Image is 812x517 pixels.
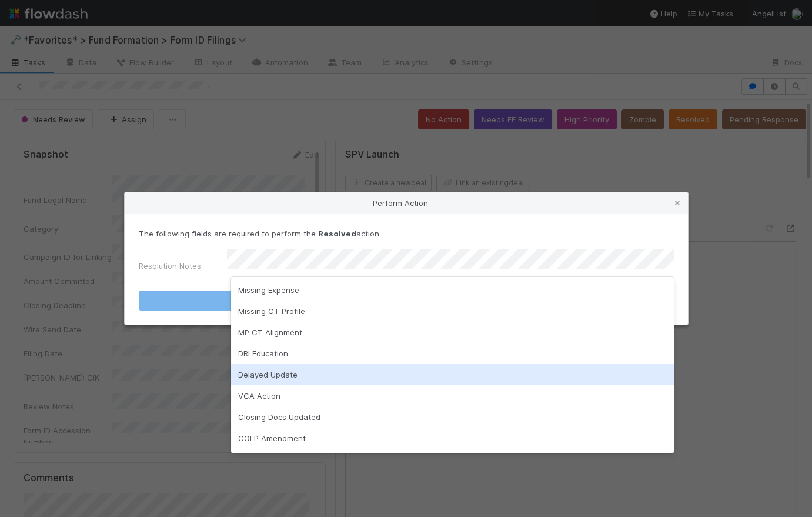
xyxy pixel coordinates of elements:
[231,385,673,406] div: VCA Action
[231,428,673,449] div: COLP Amendment
[139,228,674,239] p: The following fields are required to perform the action:
[231,322,673,343] div: MP CT Alignment
[231,406,673,428] div: Closing Docs Updated
[231,343,673,364] div: DRI Education
[139,260,201,272] label: Resolution Notes
[318,229,356,238] strong: Resolved
[231,301,673,322] div: Missing CT Profile
[231,449,673,470] div: Pending MP Formation
[139,291,674,311] button: Resolved
[231,364,673,385] div: Delayed Update
[231,279,673,301] div: Missing Expense
[125,192,688,214] div: Perform Action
